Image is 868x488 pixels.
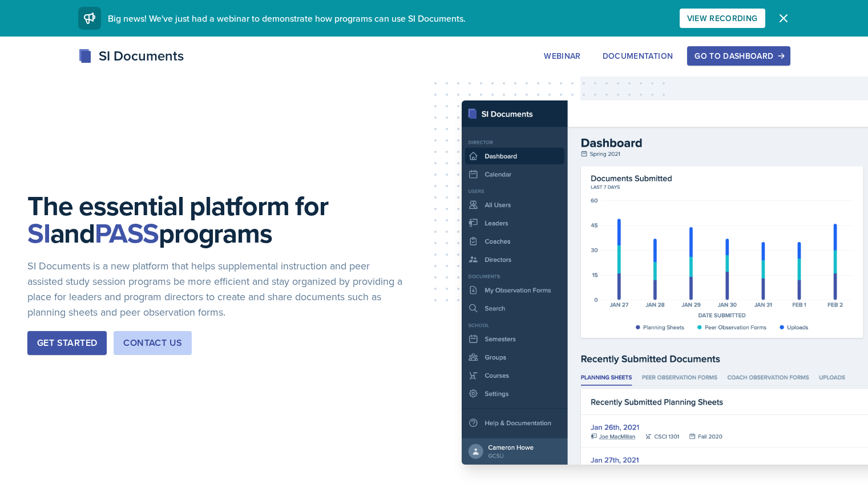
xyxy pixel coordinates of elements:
button: Get Started [27,331,107,355]
div: Go to Dashboard [695,51,782,61]
button: Contact Us [114,331,192,355]
span: Big news! We've just had a webinar to demonstrate how programs can use SI Documents. [108,12,466,25]
button: Go to Dashboard [687,46,790,66]
div: Get Started [37,336,97,350]
button: Webinar [536,46,588,66]
div: Documentation [603,51,673,61]
div: Contact Us [123,336,182,350]
button: View Recording [680,9,765,28]
div: View Recording [687,14,758,23]
button: Documentation [595,46,681,66]
div: Webinar [544,51,580,61]
div: SI Documents [78,46,184,66]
